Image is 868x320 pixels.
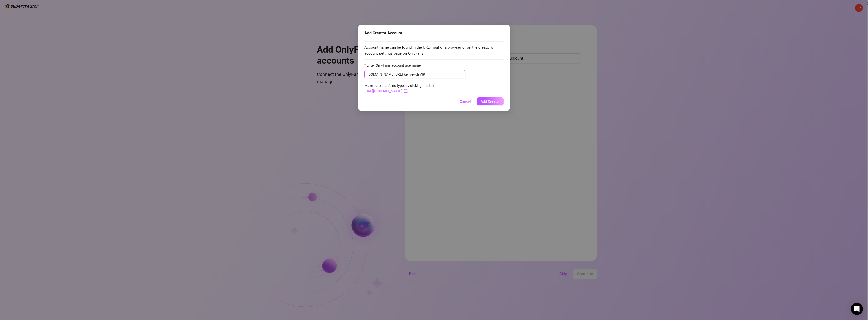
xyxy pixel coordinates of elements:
div: Open Intercom Messenger [851,303,863,315]
button: Add Creator [477,97,504,105]
label: Enter OnlyFans account username [364,63,424,68]
span: Add Creator [481,99,500,103]
span: Make sure there's no typo, by clicking this link: [364,84,435,93]
span: Cancel [460,99,471,103]
div: Add Creator Account [364,30,504,36]
input: Enter OnlyFans account username [404,72,462,77]
span: export [404,89,408,93]
a: [URL][DOMAIN_NAME]export [364,89,408,93]
button: Cancel [456,97,475,105]
span: Account name can be found in the URL input of a browser or on the creator's account settings page... [364,45,504,56]
span: [DOMAIN_NAME][URL] [367,72,403,77]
